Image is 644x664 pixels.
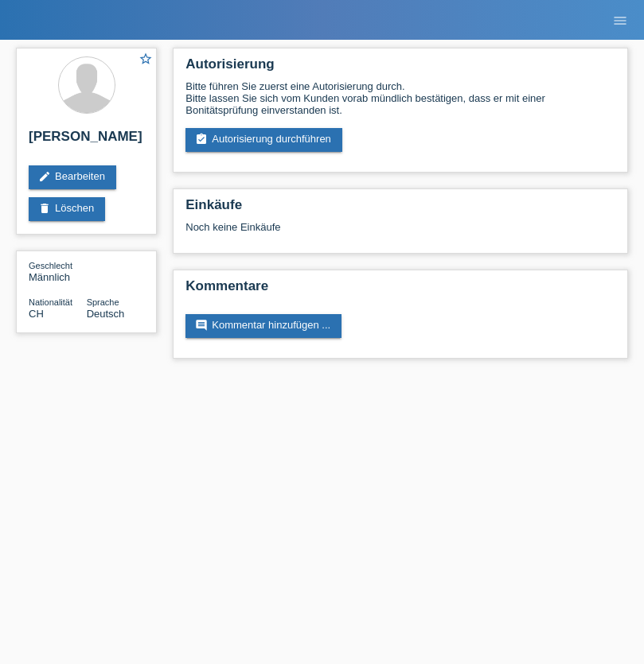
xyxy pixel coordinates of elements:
[87,308,125,320] span: Deutsch
[29,259,87,283] div: Männlich
[195,319,208,332] i: comment
[185,278,615,302] h2: Kommentare
[87,297,119,307] span: Sprache
[139,52,153,66] i: star_border
[604,15,636,25] a: menu
[195,133,208,146] i: assignment_turned_in
[139,52,153,68] a: star_border
[185,128,342,152] a: assignment_turned_inAutorisierung durchführen
[185,56,615,80] h2: Autorisierung
[38,170,51,183] i: edit
[38,202,51,215] i: delete
[29,129,144,153] h2: [PERSON_NAME]
[29,165,116,189] a: editBearbeiten
[29,308,44,320] span: Schweiz
[29,297,72,307] span: Nationalität
[29,261,72,270] span: Geschlecht
[185,314,342,338] a: commentKommentar hinzufügen ...
[185,221,615,245] div: Noch keine Einkäufe
[185,197,615,221] h2: Einkäufe
[612,13,628,29] i: menu
[29,197,105,221] a: deleteLöschen
[185,80,615,116] div: Bitte führen Sie zuerst eine Autorisierung durch. Bitte lassen Sie sich vom Kunden vorab mündlich...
